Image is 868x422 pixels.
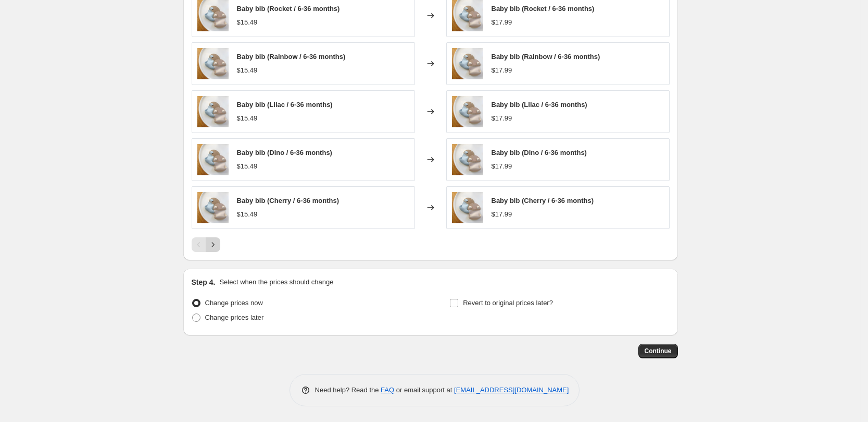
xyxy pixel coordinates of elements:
div: $15.49 [237,65,258,76]
img: 1.1_80x.png [197,48,229,79]
div: $17.99 [492,209,512,220]
span: Baby bib (Lilac / 6-36 months) [492,101,587,108]
a: [EMAIL_ADDRESS][DOMAIN_NAME] [454,386,569,394]
span: Change prices now [205,299,263,307]
div: $15.49 [237,17,258,28]
span: Baby bib (Cherry / 6-36 months) [492,197,594,204]
div: $15.49 [237,113,258,124]
h2: Step 4. [192,277,216,287]
span: Baby bib (Rocket / 6-36 months) [492,5,595,13]
img: 1.1_80x.png [452,96,483,127]
div: $17.99 [492,65,512,76]
span: Baby bib (Cherry / 6-36 months) [237,197,339,204]
span: Change prices later [205,314,264,321]
img: 1.1_80x.png [197,144,229,175]
button: Continue [638,344,678,358]
div: $15.49 [237,161,258,172]
img: 1.1_80x.png [197,192,229,223]
button: Next [206,237,220,252]
span: Baby bib (Rainbow / 6-36 months) [237,53,346,61]
img: 1.1_80x.png [452,48,483,79]
img: 1.1_80x.png [452,192,483,223]
div: $17.99 [492,113,512,124]
div: $15.49 [237,209,258,220]
span: Continue [645,347,672,355]
div: $17.99 [492,17,512,28]
div: $17.99 [492,161,512,172]
img: 1.1_80x.png [452,144,483,175]
span: or email support at [394,386,454,394]
span: Baby bib (Dino / 6-36 months) [237,149,332,156]
a: FAQ [381,386,394,394]
p: Select when the prices should change [219,277,333,287]
img: 1.1_80x.png [197,96,229,127]
span: Revert to original prices later? [463,299,553,307]
span: Baby bib (Rocket / 6-36 months) [237,5,340,13]
span: Need help? Read the [315,386,381,394]
span: Baby bib (Dino / 6-36 months) [492,149,587,156]
span: Baby bib (Rainbow / 6-36 months) [492,53,600,61]
nav: Pagination [192,237,220,252]
span: Baby bib (Lilac / 6-36 months) [237,101,333,108]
